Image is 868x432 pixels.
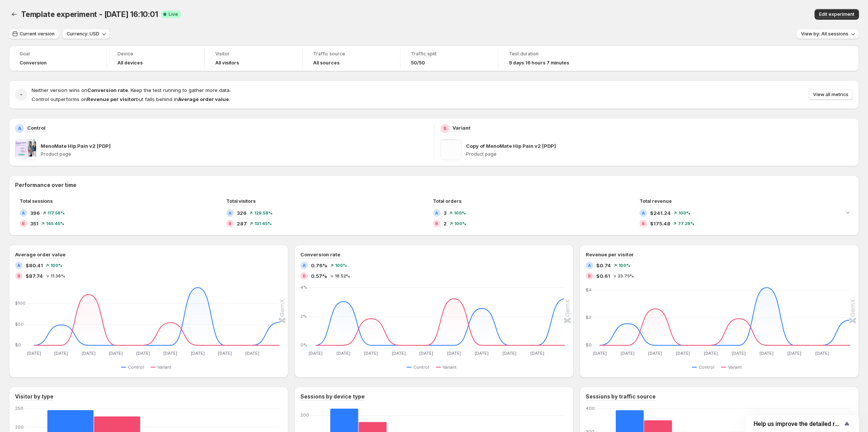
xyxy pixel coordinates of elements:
[618,263,630,268] span: 100%
[586,315,591,320] text: $2
[87,87,128,93] strong: Conversion rate
[309,351,323,356] text: [DATE]
[62,29,110,39] button: Currency: USD
[650,220,670,227] span: $175.48
[109,351,123,356] text: [DATE]
[815,9,859,20] button: Edit experiment
[300,342,307,348] text: 0%
[313,51,390,57] span: Traffic source
[754,419,851,428] button: Show survey - Help us improve the detailed report for A/B campaigns
[732,351,746,356] text: [DATE]
[586,342,592,348] text: $0
[335,263,347,268] span: 100%
[819,11,854,17] span: Edit experiment
[303,274,306,278] h2: B
[311,272,327,280] span: 0.57%
[443,220,447,227] span: 2
[18,126,21,132] h2: A
[15,181,853,189] h2: Performance over time
[813,92,848,98] span: View all metrics
[454,211,466,215] span: 100%
[586,393,656,400] h3: Sessions by traffic source
[178,96,229,102] strong: Average order value
[509,60,569,66] span: 9 days 16 hours 7 minutes
[300,285,307,290] text: 4%
[300,251,340,258] h3: Conversion rate
[20,198,53,204] span: Total sessions
[300,393,365,400] h3: Sessions by device type
[452,124,471,132] p: Variant
[796,29,859,39] button: View by: All sessions
[678,211,690,215] span: 100%
[151,363,174,372] button: Variant
[254,211,273,215] span: 129.58%
[163,351,177,356] text: [DATE]
[337,351,350,356] text: [DATE]
[26,262,43,269] span: $80.41
[760,351,774,356] text: [DATE]
[842,207,853,218] button: Expand chart
[136,351,150,356] text: [DATE]
[20,51,96,57] span: Goal
[228,211,231,215] h2: A
[41,151,428,157] p: Product page
[530,351,544,356] text: [DATE]
[9,29,59,39] button: Current version
[169,11,178,17] span: Live
[621,351,635,356] text: [DATE]
[30,220,38,227] span: 351
[41,142,111,150] p: MenoMate Hip Pain v2 [PDP]
[586,287,592,293] text: $4
[117,50,194,67] a: DeviceAll devices
[313,50,390,67] a: Traffic sourceAll sources
[596,262,611,269] span: $0.74
[191,351,205,356] text: [DATE]
[9,9,20,20] button: Back
[20,50,96,67] a: GoalConversion
[364,351,378,356] text: [DATE]
[443,209,446,217] span: 3
[46,221,64,226] span: 145.45%
[228,221,231,226] h2: B
[17,274,20,278] h2: B
[237,220,247,227] span: 287
[640,198,672,204] span: Total revenue
[27,124,46,132] p: Control
[676,351,690,356] text: [DATE]
[801,31,848,37] span: View by: All sessions
[642,221,645,226] h2: B
[21,10,158,19] span: Template experiment - [DATE] 16:10:01
[237,209,247,217] span: 326
[226,198,256,204] span: Total visitors
[618,274,634,278] span: 23.75%
[475,351,489,356] text: [DATE]
[436,363,460,372] button: Variant
[313,60,340,66] h4: All sources
[121,363,147,372] button: Control
[413,364,429,370] span: Control
[20,91,23,98] h2: -
[392,351,406,356] text: [DATE]
[32,87,231,93] span: Neither version wins on . Keep the test running to gather more data.
[300,314,307,319] text: 2%
[503,351,516,356] text: [DATE]
[454,221,466,226] span: 100%
[50,274,65,278] span: 11.36%
[754,420,842,427] span: Help us improve the detailed report for A/B campaigns
[509,51,586,57] span: Test duration
[311,262,327,269] span: 0.76%
[443,126,446,132] h2: B
[815,351,829,356] text: [DATE]
[303,263,306,268] h2: A
[15,300,26,306] text: $100
[787,351,801,356] text: [DATE]
[15,393,53,400] h3: Visitor by type
[157,364,171,370] span: Variant
[20,31,55,37] span: Current version
[411,51,487,57] span: Traffic split
[586,406,595,411] text: 400
[245,351,259,356] text: [DATE]
[15,251,65,258] h3: Average order value
[509,50,586,67] a: Test duration9 days 16 hours 7 minutes
[117,51,194,57] span: Device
